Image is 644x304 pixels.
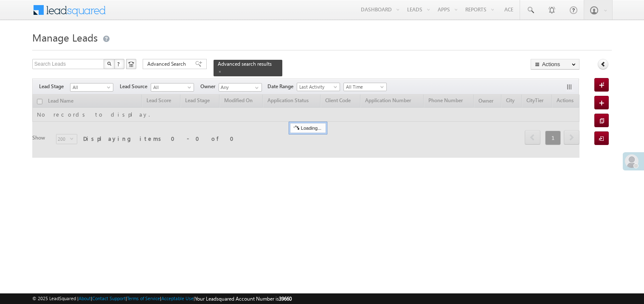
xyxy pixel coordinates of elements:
span: Date Range [267,83,297,90]
div: Loading... [290,123,326,133]
span: Lead Stage [39,83,70,90]
a: All Time [343,83,387,91]
span: All [151,84,191,91]
a: Terms of Service [127,296,160,301]
a: Acceptable Use [161,296,194,301]
img: Search [107,61,111,66]
a: Contact Support [92,296,126,301]
a: All [151,83,194,92]
span: All Time [344,83,384,91]
span: Lead Source [120,83,151,90]
span: Owner [200,83,219,90]
span: 39660 [279,296,292,302]
a: All [70,83,113,92]
a: Last Activity [297,83,340,91]
span: Advanced search results [218,61,272,67]
span: All [70,84,111,91]
button: Actions [531,59,579,70]
a: About [79,296,91,301]
span: ? [117,60,121,67]
a: Show All Items [250,84,261,92]
button: ? [114,59,124,69]
input: Type to Search [219,83,262,92]
span: © 2025 LeadSquared | | | | | [32,295,292,303]
span: Last Activity [297,83,337,91]
span: Advanced Search [147,60,188,68]
span: Manage Leads [32,31,98,44]
span: Your Leadsquared Account Number is [195,296,292,302]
